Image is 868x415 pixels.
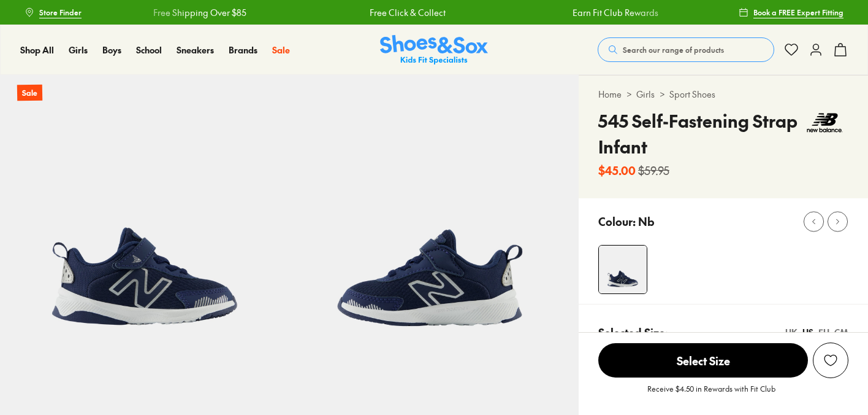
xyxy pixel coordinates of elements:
img: 5-519122_1 [289,75,579,365]
button: Select Size [598,343,808,378]
a: Sneakers [177,44,214,56]
span: Sneakers [177,44,214,56]
span: Store Finder [39,7,82,18]
p: Colour: [598,213,636,230]
img: SNS_Logo_Responsive.svg [380,35,488,65]
span: Select Size [598,343,808,378]
a: Book a FREE Expert Fitting [739,1,843,23]
div: UK [785,326,798,339]
span: Boys [102,44,121,56]
p: Nb [638,213,655,230]
a: Shoes & Sox [380,35,488,65]
a: Home [598,88,622,101]
button: Add to Wishlist [813,343,848,378]
div: > > [598,88,848,101]
a: Free Click & Collect [364,6,440,19]
p: Receive $4.50 in Rewards with Fit Club [647,383,775,405]
span: Girls [69,44,88,56]
a: Earn Fit Club Rewards [567,6,653,19]
s: $59.95 [638,162,669,179]
span: Search our range of products [623,44,724,55]
span: Brands [229,44,257,56]
button: Search our range of products [598,37,774,62]
a: Brands [229,44,257,56]
div: CM [834,326,848,339]
a: Sport Shoes [669,88,715,101]
a: Girls [69,44,88,56]
a: Girls [636,88,655,101]
img: Vendor logo [801,108,848,138]
b: $45.00 [598,162,636,179]
h4: 545 Self-Fastening Strap Infant [598,108,801,160]
a: Boys [102,44,121,56]
span: School [136,44,162,56]
div: EU [818,326,829,339]
span: Sale [272,44,290,56]
a: Store Finder [25,1,82,23]
img: 4-519121_1 [599,246,647,293]
p: Selected Size: [598,324,668,341]
a: Shop All [20,44,54,56]
p: Sale [17,85,42,101]
a: School [136,44,162,56]
div: US [802,326,813,339]
a: Sale [272,44,290,56]
span: Shop All [20,44,54,56]
span: Book a FREE Expert Fitting [753,7,843,18]
a: Free Shipping Over $85 [148,6,241,19]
